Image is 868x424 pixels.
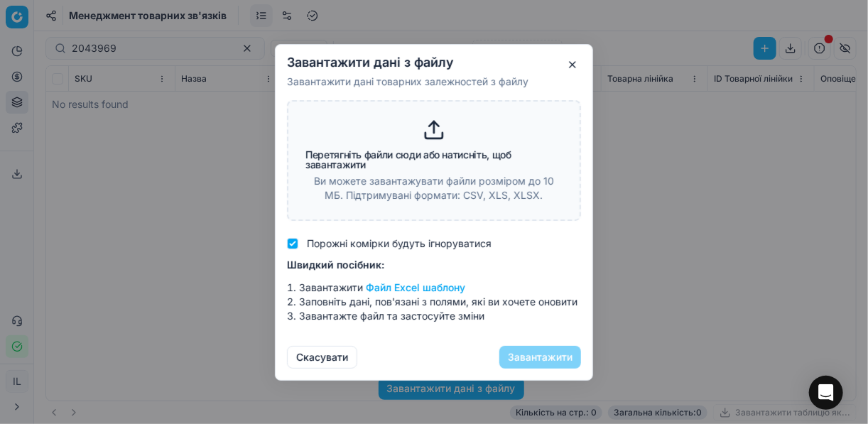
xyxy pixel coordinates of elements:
li: Завантажити [287,281,581,295]
p: Ви можете завантажувати файли розміром до 10 МБ. Підтримувані формати: CSV, XLS, XLSX. [305,174,563,202]
h3: Перетягніть файли сюди або натисніть, щоб завантажити [305,150,563,170]
h2: Завантажити дані з файлу [287,56,581,69]
button: Скасувати [287,346,357,369]
li: Завантажте файл та застосуйте зміни [287,309,581,323]
button: Файл Excel шаблону [366,281,465,295]
h4: Швидкий посібник: [287,258,581,272]
p: Завантажити дані товарних залежностей з файлу [287,75,581,89]
button: Завантажити [499,346,581,369]
label: Порожні комірки будуть ігноруватися [307,238,492,249]
li: Заповніть дані, пов'язані з полями, які ви хочете оновити [287,295,581,309]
